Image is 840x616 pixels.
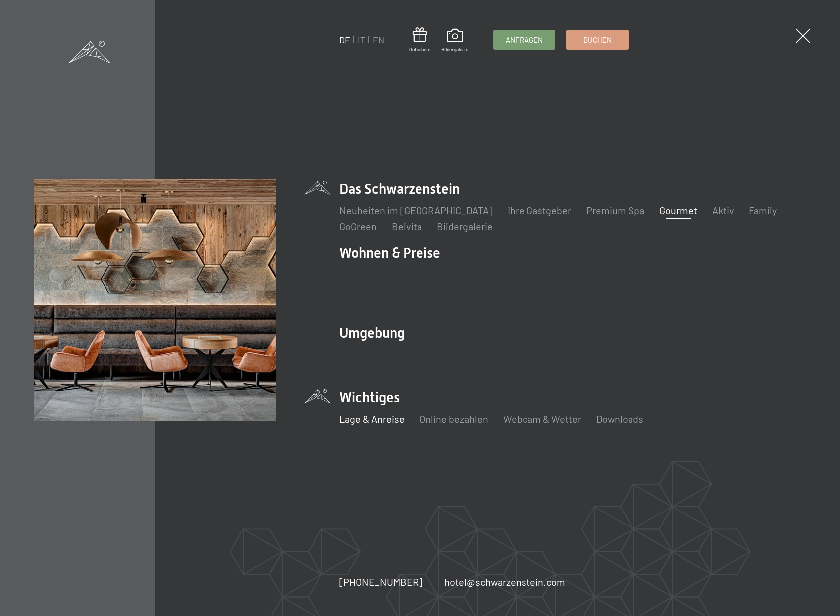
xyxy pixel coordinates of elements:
[749,205,777,216] a: Family
[712,205,734,216] a: Aktiv
[409,27,430,53] a: Gutschein
[567,30,628,49] a: Buchen
[339,205,493,216] a: Neuheiten im [GEOGRAPHIC_DATA]
[339,575,422,589] a: [PHONE_NUMBER]
[437,220,493,232] a: Bildergalerie
[586,205,644,216] a: Premium Spa
[444,575,565,589] a: hotel@schwarzenstein.com
[34,179,276,421] img: Wellnesshotels - Bar - Spieltische - Kinderunterhaltung
[659,205,697,216] a: Gourmet
[373,34,384,45] a: EN
[339,413,405,425] a: Lage & Anreise
[420,413,488,425] a: Online bezahlen
[339,576,422,588] span: [PHONE_NUMBER]
[409,46,430,53] span: Gutschein
[339,220,377,232] a: GoGreen
[506,35,543,45] span: Anfragen
[441,46,468,53] span: Bildergalerie
[494,30,555,49] a: Anfragen
[583,35,612,45] span: Buchen
[596,413,643,425] a: Downloads
[508,205,571,216] a: Ihre Gastgeber
[441,29,468,53] a: Bildergalerie
[503,413,581,425] a: Webcam & Wetter
[392,220,422,232] a: Belvita
[358,34,365,45] a: IT
[339,34,350,45] a: DE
